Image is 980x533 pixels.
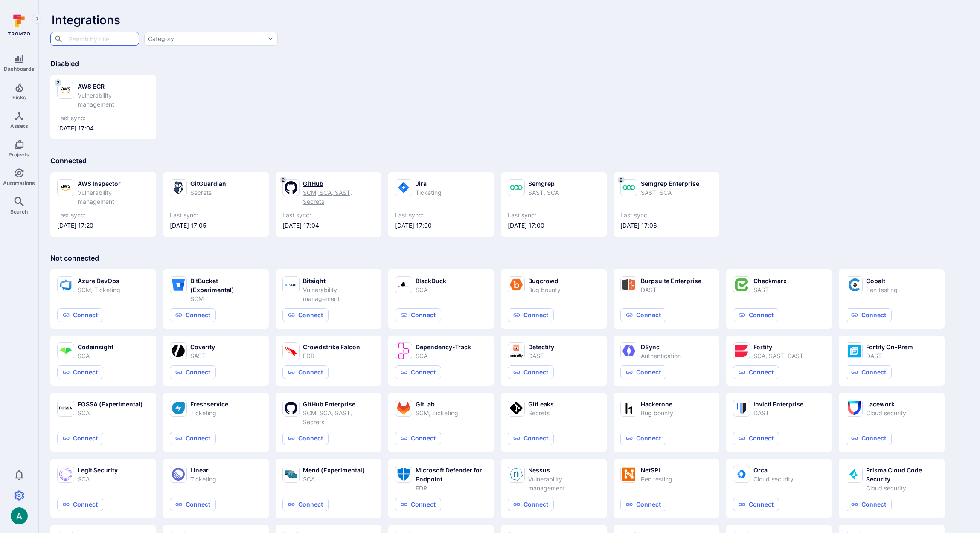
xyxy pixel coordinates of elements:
[190,351,215,360] div: SAST
[190,475,216,484] div: Ticketing
[282,211,375,220] span: Last sync:
[733,498,779,511] button: Connect
[190,188,226,197] div: Secrets
[50,156,87,165] span: Connected
[641,351,681,360] div: Authentication
[57,211,149,220] span: Last sync:
[416,179,442,188] div: Jira
[395,498,441,511] button: Connect
[170,498,216,511] button: Connect
[620,308,666,322] button: Connect
[508,221,600,230] span: [DATE] 17:00
[416,408,458,417] div: SCM, Ticketing
[55,79,61,86] span: 2
[528,408,554,417] div: Secrets
[303,285,375,303] div: Vulnerability management
[508,498,554,511] button: Connect
[508,308,554,322] button: Connect
[78,188,149,206] div: Vulnerability management
[416,351,471,360] div: SCA
[528,179,559,188] div: Semgrep
[620,365,666,379] button: Connect
[846,365,892,379] button: Connect
[641,408,673,417] div: Bug bounty
[866,276,898,285] div: Cobalt
[866,484,938,492] div: Cloud security
[57,114,149,122] span: Last sync:
[4,66,35,72] span: Dashboards
[303,188,375,206] div: SCM, SCA, SAST, Secrets
[78,466,118,475] div: Legit Security
[190,179,226,188] div: GitGuardian
[733,432,779,445] button: Connect
[303,466,365,475] div: Mend (Experimental)
[9,151,29,158] span: Projects
[57,432,103,445] button: Connect
[753,466,794,475] div: Orca
[57,308,103,322] button: Connect
[50,254,99,262] span: Not connected
[528,351,554,360] div: DAST
[282,221,375,230] span: [DATE] 17:04
[78,400,143,408] div: FOSSA (Experimental)
[10,209,28,215] span: Search
[282,432,329,445] button: Connect
[78,91,149,109] div: Vulnerability management
[57,221,149,230] span: [DATE] 17:20
[528,188,559,197] div: SAST, SCA
[170,432,216,445] button: Connect
[641,188,699,197] div: SAST, SCA
[866,466,938,484] div: Prisma Cloud Code Security
[144,32,278,46] button: Category
[528,475,600,492] div: Vulnerability management
[846,308,892,322] button: Connect
[508,211,600,220] span: Last sync:
[303,351,360,360] div: EDR
[303,475,365,484] div: SCA
[282,498,329,511] button: Connect
[190,276,262,294] div: BitBucket (Experimental)
[508,365,554,379] button: Connect
[395,432,441,445] button: Connect
[78,179,149,188] div: AWS Inspector
[303,179,375,188] div: GitHub
[282,365,329,379] button: Connect
[78,475,118,484] div: SCA
[753,342,803,351] div: Fortify
[753,285,787,294] div: SAST
[303,276,375,285] div: Bitsight
[416,484,487,492] div: EDR
[416,342,471,351] div: Dependency-Track
[395,211,487,220] span: Last sync:
[733,365,779,379] button: Connect
[753,276,787,285] div: Checkmarx
[170,179,262,230] a: GitGuardianSecretsLast sync:[DATE] 17:05
[620,432,666,445] button: Connect
[641,179,699,188] div: Semgrep Enterprise
[57,498,103,511] button: Connect
[78,285,120,294] div: SCM, Ticketing
[57,124,149,133] span: [DATE] 17:04
[508,179,600,230] a: SemgrepSAST, SCALast sync:[DATE] 17:00
[57,82,149,133] a: 2AWS ECRVulnerability managementLast sync:[DATE] 17:04
[78,342,113,351] div: Codeinsight
[641,285,701,294] div: DAST
[57,179,149,230] a: AWS InspectorVulnerability managementLast sync:[DATE] 17:20
[12,94,26,101] span: Risks
[620,211,712,220] span: Last sync:
[282,308,329,322] button: Connect
[3,180,35,186] span: Automations
[641,475,672,484] div: Pen testing
[34,15,40,23] i: Expand navigation menu
[303,408,375,426] div: SCM, SCA, SAST, Secrets
[50,59,79,68] span: Disabled
[620,179,712,230] a: 2Semgrep EnterpriseSAST, SCALast sync:[DATE] 17:06
[416,466,487,484] div: Microsoft Defender for Endpoint
[641,276,701,285] div: Burpsuite Enterprise
[170,365,216,379] button: Connect
[170,211,262,220] span: Last sync:
[416,276,446,285] div: BlackDuck
[190,342,215,351] div: Coverity
[733,308,779,322] button: Connect
[528,400,554,408] div: GitLeaks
